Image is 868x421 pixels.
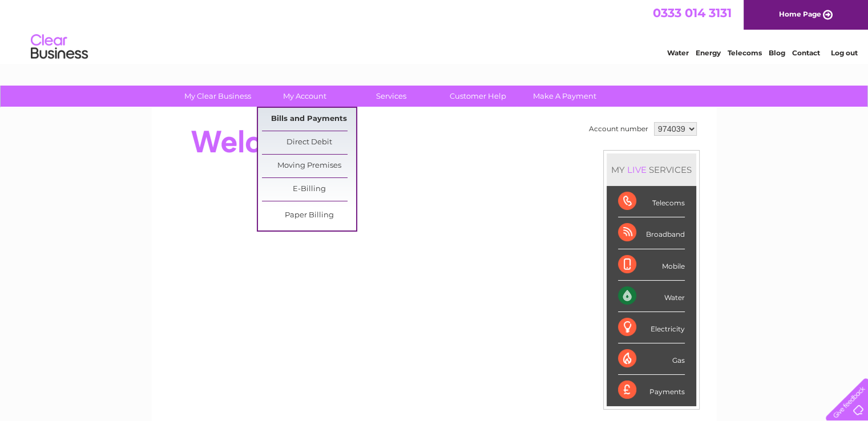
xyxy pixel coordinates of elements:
a: Log out [830,48,857,57]
div: Telecoms [618,186,685,217]
a: Bills and Payments [262,108,356,131]
a: Direct Debit [262,131,356,154]
td: Account number [586,119,651,139]
a: Water [667,48,689,57]
a: Paper Billing [262,204,356,227]
div: Electricity [618,312,685,343]
a: Telecoms [728,48,762,57]
a: Services [344,86,438,107]
a: My Account [257,86,352,107]
a: 0333 014 3131 [653,6,732,20]
div: LIVE [625,164,649,175]
img: logo.png [30,30,88,64]
a: Blog [769,48,785,57]
div: Water [618,281,685,312]
div: Mobile [618,249,685,281]
a: Contact [792,48,820,57]
div: Gas [618,343,685,375]
div: MY SERVICES [607,153,696,186]
a: Make A Payment [518,86,612,107]
div: Payments [618,375,685,406]
a: E-Billing [262,178,356,201]
a: Energy [696,48,721,57]
a: My Clear Business [171,86,265,107]
a: Moving Premises [262,155,356,177]
a: Customer Help [431,86,525,107]
div: Broadband [618,217,685,249]
div: Clear Business is a trading name of Verastar Limited (registered in [GEOGRAPHIC_DATA] No. 3667643... [165,6,704,55]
